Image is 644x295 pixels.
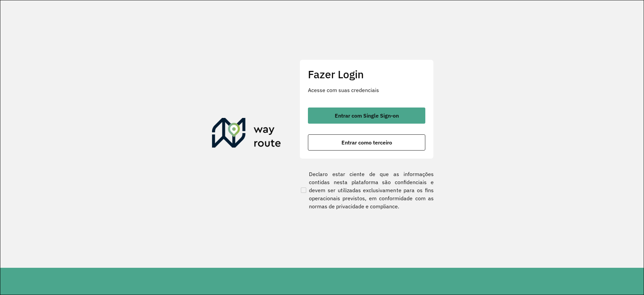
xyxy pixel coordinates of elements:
[308,86,425,94] p: Acesse com suas credenciais
[212,118,281,150] img: Roteirizador AmbevTech
[308,134,425,151] button: button
[335,113,399,118] span: Entrar com Single Sign-on
[341,140,392,145] span: Entrar como terceiro
[308,108,425,124] button: button
[308,68,425,81] h2: Fazer Login
[300,170,434,210] label: Declaro estar ciente de que as informações contidas nesta plataforma são confidenciais e devem se...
